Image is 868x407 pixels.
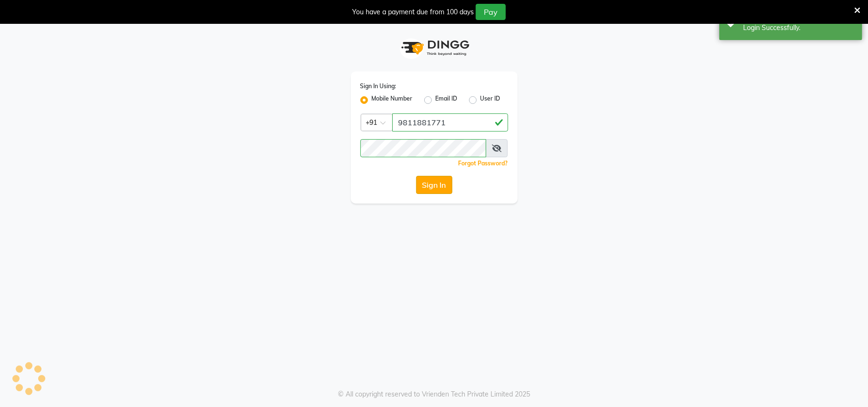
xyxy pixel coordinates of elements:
[360,82,397,91] label: Sign In Using:
[416,176,452,194] button: Sign In
[360,139,486,157] input: Username
[480,94,500,106] label: User ID
[476,4,506,20] button: Pay
[396,34,472,62] img: logo1.svg
[392,113,508,132] input: Username
[372,94,413,106] label: Mobile Number
[743,23,855,33] div: Login Successfully.
[436,94,458,106] label: Email ID
[352,7,474,17] div: You have a payment due from 100 days
[459,160,508,167] a: Forgot Password?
